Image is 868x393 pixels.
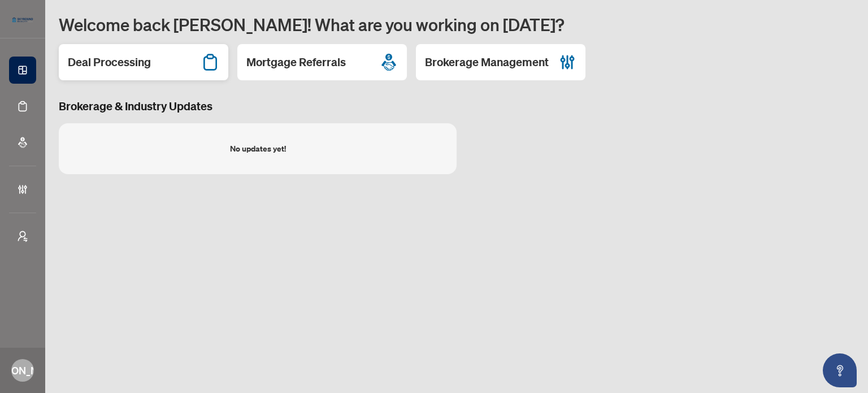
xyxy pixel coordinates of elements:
[17,231,28,242] span: user-switch
[246,54,346,70] h2: Mortgage Referrals
[59,98,854,114] h3: Brokerage & Industry Updates
[9,14,36,25] img: logo
[68,54,151,70] h2: Deal Processing
[230,142,286,155] div: No updates yet!
[823,353,857,387] button: Open asap
[59,14,854,35] h1: Welcome back [PERSON_NAME]! What are you working on [DATE]?
[425,54,549,70] h2: Brokerage Management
